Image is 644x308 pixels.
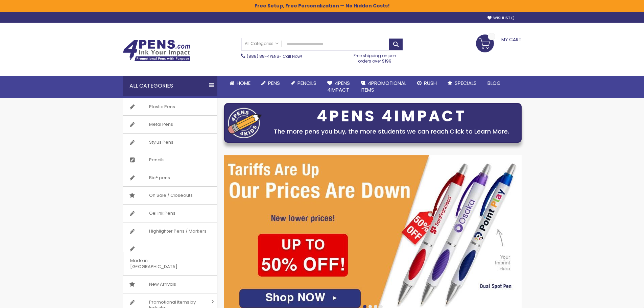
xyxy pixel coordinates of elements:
a: All Categories [241,38,282,49]
a: Pencils [285,76,322,91]
div: All Categories [123,76,217,96]
span: Pencils [142,151,171,169]
span: Blog [487,79,501,87]
span: New Arrivals [142,276,183,293]
a: Gel Ink Pens [123,205,217,222]
span: Pens [268,79,280,87]
a: Specials [442,76,482,91]
a: New Arrivals [123,276,217,293]
a: Stylus Pens [123,134,217,151]
a: Plastic Pens [123,98,217,116]
a: Bic® pens [123,169,217,187]
span: Metal Pens [142,116,180,133]
span: Rush [424,79,437,87]
div: Free shipping on pen orders over $199 [347,50,403,64]
span: - Call Now! [247,53,302,59]
img: four_pen_logo.png [228,108,262,138]
span: Gel Ink Pens [142,205,182,222]
span: Pencils [297,79,316,87]
a: (888) 88-4PENS [247,53,279,59]
span: All Categories [245,41,279,46]
a: On Sale / Closeouts [123,187,217,204]
a: Click to Learn More. [450,127,509,136]
span: 4PROMOTIONAL ITEMS [361,79,406,93]
span: On Sale / Closeouts [142,187,199,204]
a: Rush [412,76,442,91]
span: Made in [GEOGRAPHIC_DATA] [123,252,200,275]
a: Home [224,76,256,91]
a: Pens [256,76,285,91]
a: Blog [482,76,506,91]
a: Made in [GEOGRAPHIC_DATA] [123,240,217,275]
span: 4Pens 4impact [327,79,350,93]
span: Bic® pens [142,169,177,187]
a: Metal Pens [123,116,217,133]
span: Highlighter Pens / Markers [142,222,213,240]
a: Highlighter Pens / Markers [123,222,217,240]
div: 4PENS 4IMPACT [265,109,518,123]
span: Plastic Pens [142,98,182,116]
img: 4Pens Custom Pens and Promotional Products [123,40,190,61]
span: Stylus Pens [142,134,180,151]
span: Specials [455,79,477,87]
a: Pencils [123,151,217,169]
a: 4Pens4impact [322,76,355,98]
a: Wishlist [487,16,515,21]
a: 4PROMOTIONALITEMS [355,76,412,98]
div: The more pens you buy, the more students we can reach. [265,127,518,136]
span: Home [237,79,251,87]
